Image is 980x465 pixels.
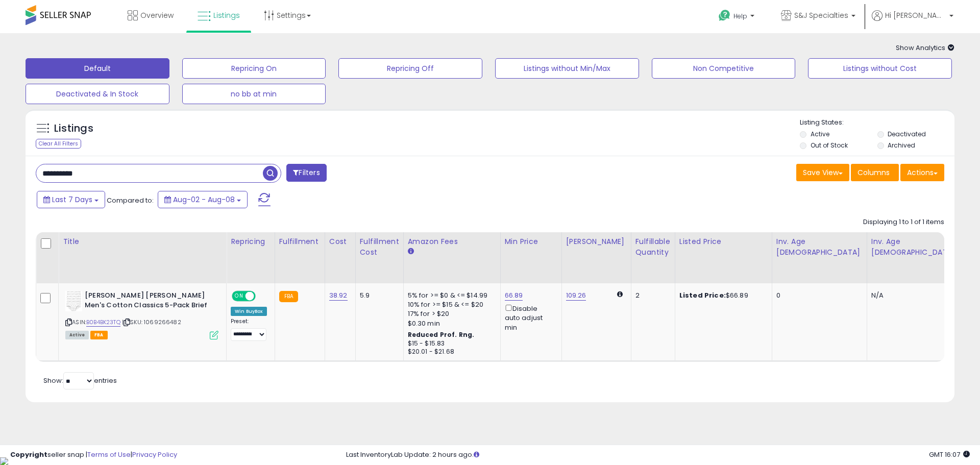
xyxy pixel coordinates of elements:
div: 17% for > $20 [408,309,493,319]
b: Listed Price: [679,290,726,300]
b: [PERSON_NAME] [PERSON_NAME] Men's Cotton Classics 5-Pack Brief [85,291,209,312]
div: 5% for >= $0 & <= $14.99 [408,291,493,300]
span: Show: entries [43,376,117,385]
div: Inv. Age [DEMOGRAPHIC_DATA] [871,236,958,258]
div: $66.89 [679,291,764,300]
a: Help [710,2,765,33]
div: Last InventoryLab Update: 2 hours ago. [346,450,970,460]
div: 2 [635,291,667,300]
small: FBA [279,291,298,302]
a: Hi [PERSON_NAME] [872,10,953,33]
div: [PERSON_NAME] [566,236,627,247]
a: 109.26 [566,290,586,301]
span: Overview [140,10,174,20]
a: B0B4BK23TQ [86,318,120,327]
strong: Copyright [10,450,47,459]
div: Preset: [231,318,267,341]
div: Cost [329,236,351,247]
span: Compared to: [107,195,154,205]
label: Out of Stock [811,141,848,150]
div: $15 - $15.83 [408,339,493,348]
button: Repricing On [182,58,326,79]
div: $20.01 - $21.68 [408,348,493,356]
div: Amazon Fees [408,236,496,247]
div: Fulfillment Cost [360,236,399,258]
h5: Listings [54,121,93,136]
span: Hi [PERSON_NAME] [885,10,946,20]
button: Aug-02 - Aug-08 [158,191,248,208]
button: Listings without Min/Max [495,58,639,79]
div: 0 [776,291,859,300]
button: Columns [851,164,899,181]
div: 10% for >= $15 & <= $20 [408,300,493,309]
span: Show Analytics [896,43,954,53]
img: 31WgxH-usAL._SL40_.jpg [65,291,82,311]
small: Amazon Fees. [408,247,414,256]
div: Disable auto adjust min [505,303,554,332]
div: Fulfillable Quantity [635,236,671,258]
button: no bb at min [182,84,326,104]
div: ASIN: [65,291,218,338]
button: Default [26,58,169,79]
span: Last 7 Days [52,194,92,205]
a: Terms of Use [87,450,131,459]
b: Reduced Prof. Rng. [408,330,475,339]
i: Get Help [718,9,731,22]
span: All listings currently available for purchase on Amazon [65,331,89,339]
button: Repricing Off [338,58,482,79]
p: Listing States: [800,118,954,128]
button: Filters [286,164,326,182]
a: 38.92 [329,290,348,301]
span: Listings [213,10,240,20]
div: Displaying 1 to 1 of 1 items [863,217,944,227]
label: Deactivated [888,130,926,138]
div: seller snap | | [10,450,177,460]
button: Actions [900,164,944,181]
button: Listings without Cost [808,58,952,79]
span: ON [233,292,246,301]
span: Columns [857,167,890,178]
div: 5.9 [360,291,396,300]
div: Repricing [231,236,271,247]
span: | SKU: 1069266482 [122,318,181,326]
div: N/A [871,291,954,300]
button: Last 7 Days [37,191,105,208]
a: 66.89 [505,290,523,301]
button: Save View [796,164,849,181]
div: Clear All Filters [36,139,81,149]
div: Listed Price [679,236,768,247]
span: FBA [90,331,108,339]
label: Archived [888,141,915,150]
button: Non Competitive [652,58,796,79]
span: 2025-08-16 16:07 GMT [929,450,970,459]
a: Privacy Policy [132,450,177,459]
div: Title [63,236,222,247]
div: Win BuyBox [231,307,267,316]
span: Help [733,12,747,20]
div: Min Price [505,236,557,247]
button: Deactivated & In Stock [26,84,169,104]
div: $0.30 min [408,319,493,328]
span: S&J Specialties [794,10,848,20]
div: Fulfillment [279,236,321,247]
span: OFF [254,292,271,301]
span: Aug-02 - Aug-08 [173,194,235,205]
div: Inv. Age [DEMOGRAPHIC_DATA] [776,236,863,258]
label: Active [811,130,829,138]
